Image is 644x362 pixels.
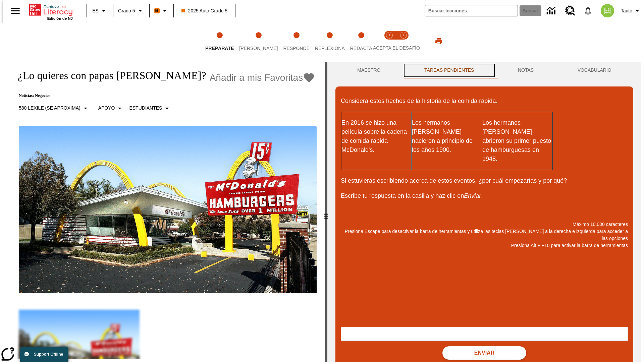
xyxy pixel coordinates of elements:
p: Considera estos hechos de la historia de la comida rápida. [341,97,628,106]
span: Responde [283,46,310,51]
p: Escribe tu respuesta en la casilla y haz clic en . [341,191,628,200]
button: Redacta step 5 of 5 [345,23,378,60]
p: Apoyo [98,105,115,112]
button: Maestro [335,62,402,78]
p: En 2016 se hizo una película sobre la cadena de comida rápida McDonald's. [341,118,411,155]
div: Pulsa la tecla de intro o la barra espaciadora y luego presiona las flechas de derecha e izquierd... [325,62,327,362]
span: [PERSON_NAME] [239,46,278,51]
div: reading [3,62,325,359]
em: Enviar [464,192,481,199]
span: Reflexiona [315,46,345,51]
p: Presiona Escape para desactivar la barra de herramientas y utiliza las teclas [PERSON_NAME] a la ... [341,228,628,242]
button: Seleccione Lexile, 580 Lexile (Se aproxima) [16,102,92,114]
h1: ¿Lo quieres con papas [PERSON_NAME]? [11,69,206,82]
button: Imprimir [428,35,449,47]
p: Máximo 10,000 caracteres [341,221,628,228]
button: Responde step 3 of 5 [278,23,315,60]
span: Support Offline [34,352,63,357]
span: B [155,6,159,15]
p: Los hermanos [PERSON_NAME] abrieron su primer puesto de hamburguesas en 1948. [482,118,552,164]
div: Instructional Panel Tabs [335,62,633,78]
a: Centro de información [543,2,561,20]
button: VOCABULARIO [555,62,633,78]
p: Si estuvieras escribiendo acerca de estos eventos, ¿por cuál empezarías y por qué? [341,176,628,185]
div: Portada [29,2,73,20]
button: TAREAS PENDIENTES [402,62,496,78]
button: Escoja un nuevo avatar [597,2,618,19]
button: Lee step 2 of 5 [234,23,283,60]
p: Los hermanos [PERSON_NAME] nacieron a principio de los años 1900. [412,118,482,155]
button: Lenguaje: ES, Selecciona un idioma [89,5,111,17]
a: Centro de recursos, Se abrirá en una pestaña nueva. [561,2,579,20]
span: Tauto [621,7,632,14]
img: avatar image [601,4,614,17]
span: ACEPTA EL DESAFÍO [373,45,420,51]
text: 1 [388,34,390,37]
div: activity [327,62,641,362]
text: 2 [402,34,404,37]
button: Acepta el desafío lee step 1 of 2 [380,23,399,60]
p: Presiona Alt + F10 para activar la barra de herramientas [341,242,628,249]
button: Enviar [442,346,526,360]
span: Prepárate [205,46,234,51]
span: Redacta [350,46,372,51]
input: Buscar campo [425,5,518,16]
button: Support Offline [20,347,68,362]
button: Grado: Grado 5, Elige un grado [115,5,147,17]
span: ES [92,7,99,14]
span: Añadir a mis Favoritas [210,72,303,83]
a: Notificaciones [579,2,597,19]
button: Acepta el desafío contesta step 2 of 2 [394,23,413,60]
span: Grado 5 [118,7,135,14]
button: Tipo de apoyo, Apoyo [96,102,127,114]
p: Noticias: Negocios [11,93,315,98]
p: Estudiantes [129,105,162,112]
button: Seleccionar estudiante [126,102,174,114]
span: Edición de NJ [47,16,73,20]
button: Prepárate step 1 of 5 [200,23,239,60]
button: Abrir el menú lateral [5,1,25,21]
button: Reflexiona step 4 of 5 [310,23,350,60]
button: Boost El color de la clase es anaranjado. Cambiar el color de la clase. [152,5,171,17]
button: Añadir a mis Favoritas - ¿Lo quieres con papas fritas? [210,72,315,83]
button: Perfil/Configuración [618,5,644,17]
p: 580 Lexile (Se aproxima) [19,105,80,112]
body: Máximo 10,000 caracteres Presiona Escape para desactivar la barra de herramientas y utiliza las t... [3,5,98,11]
button: NOTAS [496,62,556,78]
img: Uno de los primeros locales de McDonald's, con el icónico letrero rojo y los arcos amarillos. [19,126,317,294]
span: 2025 Auto Grade 5 [181,7,228,14]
